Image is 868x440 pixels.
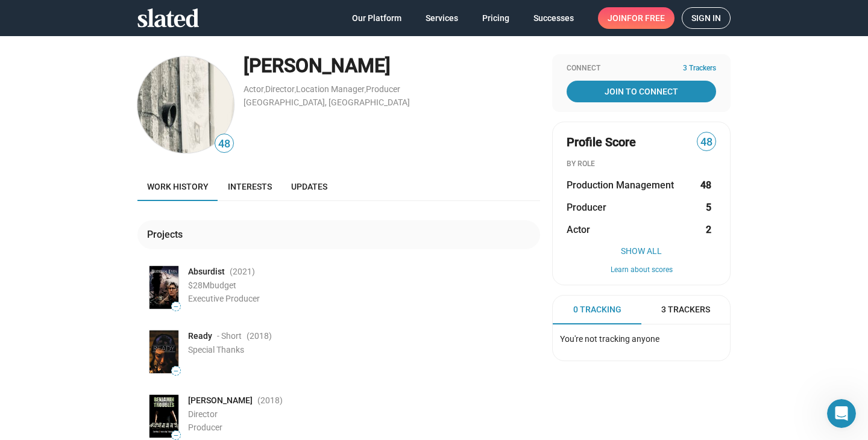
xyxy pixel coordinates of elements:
[188,266,225,277] span: Absurdist
[149,330,178,373] img: Poster: Ready
[482,7,509,29] span: Pricing
[172,303,180,310] span: —
[218,172,281,201] a: Interests
[149,395,178,438] img: Poster: Benjamin Troubles
[560,334,659,344] span: You're not tracking anyone
[147,182,209,191] span: Work history
[567,201,606,214] span: Producer
[291,182,327,191] span: Updates
[188,280,210,290] span: $28M
[244,98,410,107] a: [GEOGRAPHIC_DATA], [GEOGRAPHIC_DATA]
[244,84,264,94] a: Actor
[147,228,187,241] div: Projects
[567,64,716,73] div: Connect
[608,7,665,29] span: Join
[683,64,716,73] span: 3 Trackers
[827,399,856,428] iframe: Intercom live chat
[533,7,574,29] span: Successes
[230,266,255,277] span: (2021 )
[627,7,665,29] span: for free
[257,395,283,406] span: (2018 )
[700,179,711,191] strong: 48
[567,246,716,256] button: Show All
[244,53,540,79] div: [PERSON_NAME]
[264,87,265,93] span: ,
[172,432,180,439] span: —
[473,7,519,29] a: Pricing
[416,7,468,29] a: Services
[426,7,458,29] span: Services
[215,136,233,152] span: 48
[172,368,180,374] span: —
[188,409,218,419] span: Director
[567,179,674,191] span: Production Management
[342,7,411,29] a: Our Platform
[247,330,272,342] span: (2018 )
[366,84,400,94] a: Producer
[661,304,710,315] span: 3 Trackers
[567,160,716,169] div: BY ROLE
[217,330,242,342] span: - Short
[188,423,222,432] span: Producer
[706,223,711,236] strong: 2
[697,134,715,150] span: 48
[352,7,401,29] span: Our Platform
[188,330,212,342] span: Ready
[567,81,716,102] a: Join To Connect
[210,280,236,290] span: budget
[567,223,590,236] span: Actor
[295,87,296,93] span: ,
[149,266,178,309] img: Poster: Absurdist
[188,294,260,303] span: Executive Producer
[524,7,583,29] a: Successes
[296,84,365,94] a: Location Manager
[188,395,253,406] span: [PERSON_NAME]
[569,81,714,102] span: Join To Connect
[598,7,675,29] a: Joinfor free
[137,57,234,153] img: Kai Ephron
[228,182,272,191] span: Interests
[188,345,244,355] span: Special Thanks
[682,7,731,29] a: Sign in
[365,87,366,93] span: ,
[567,134,636,150] span: Profile Score
[706,201,711,214] strong: 5
[691,8,721,28] span: Sign in
[265,84,295,94] a: Director
[281,172,337,201] a: Updates
[137,172,218,201] a: Work history
[567,265,716,275] button: Learn about scores
[573,304,621,315] span: 0 Tracking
